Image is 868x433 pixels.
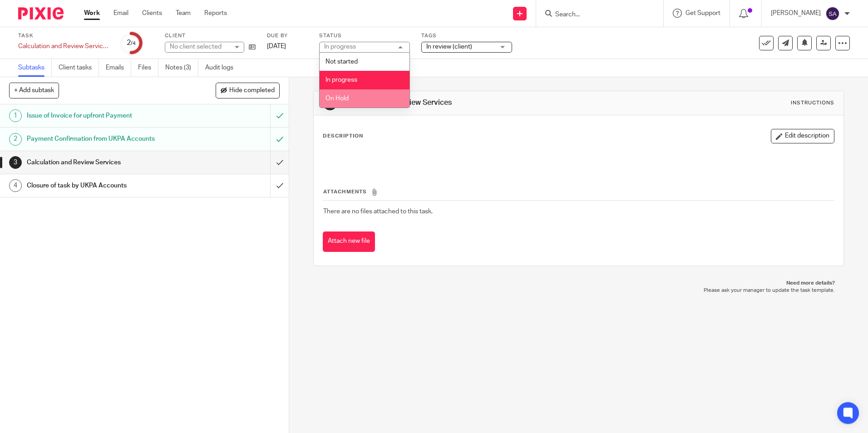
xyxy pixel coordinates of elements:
label: Status [319,32,410,39]
div: Instructions [791,99,834,107]
a: Emails [106,59,131,77]
a: Audit logs [205,59,240,77]
div: In progress [324,44,356,50]
label: Tags [421,32,512,39]
h1: Calculation and Review Services [27,156,183,169]
div: 2 [9,133,22,146]
img: svg%3E [825,6,840,21]
span: There are no files attached to this task. [323,208,433,215]
a: Email [113,9,128,18]
a: Subtasks [18,59,52,77]
img: Pixie [18,7,64,20]
div: No client selected [170,42,229,51]
h1: Payment Confirmation from UKPA Accounts [27,132,183,146]
button: Hide completed [216,83,280,98]
span: Attachments [323,189,367,194]
label: Task [18,32,109,39]
span: On Hold [325,95,349,102]
a: Client tasks [59,59,99,77]
button: Attach new file [323,231,375,252]
button: + Add subtask [9,83,59,98]
p: Need more details? [322,280,834,287]
small: /4 [131,41,136,46]
label: Client [165,32,256,39]
span: Get Support [686,10,720,16]
div: Calculation and Review Services [18,42,109,51]
p: Description [323,133,363,140]
h1: Closure of task by UKPA Accounts [27,179,183,192]
div: 1 [9,109,22,122]
p: Please ask your manager to update the task template. [322,287,834,294]
h1: Calculation and Review Services [342,98,598,108]
span: Hide completed [229,87,275,94]
p: [PERSON_NAME] [771,9,821,18]
a: Notes (3) [165,59,198,77]
div: 2 [127,38,136,48]
h1: Issue of Invoice for upfront Payment [27,109,183,123]
a: Files [138,59,158,77]
div: 3 [9,156,22,169]
span: Not started [325,59,358,65]
button: Edit description [771,129,834,143]
a: Clients [142,9,162,18]
label: Due by [267,32,308,39]
span: [DATE] [267,43,286,49]
span: In review (client) [426,44,472,50]
a: Team [176,9,191,18]
div: 4 [9,179,22,192]
span: In progress [325,77,357,83]
a: Reports [204,9,227,18]
input: Search [554,11,636,19]
a: Work [84,9,100,18]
